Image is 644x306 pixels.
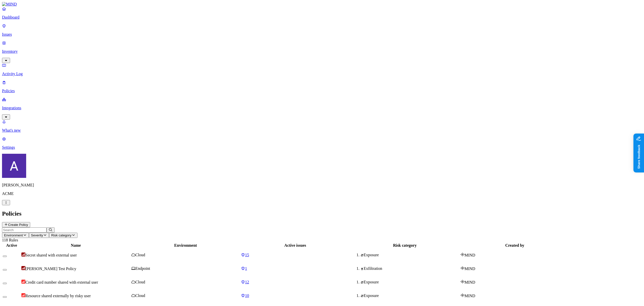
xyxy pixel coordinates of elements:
[25,253,77,257] span: Secret shared with external user
[2,106,642,110] p: Integrations
[245,280,249,284] span: 12
[25,280,98,284] span: Credit card number shared with external user
[2,154,26,178] img: Avigail Bronznick
[25,294,91,298] span: Resource shared externally by risky user
[460,252,465,257] img: mind-logo-icon
[245,293,249,298] span: 10
[51,233,71,237] span: Risk category
[460,243,570,248] div: Created by
[135,253,145,257] span: Cloud
[460,280,465,284] img: mind-logo-icon
[360,253,459,257] div: Exposure
[2,32,642,37] p: Issues
[2,63,642,76] a: Activity Log
[245,253,249,257] span: 15
[2,15,642,20] p: Dashboard
[2,89,642,93] p: Policies
[135,293,145,298] span: Cloud
[4,233,23,237] span: Environment
[2,145,642,150] p: Settings
[2,128,642,133] p: What's new
[21,293,25,297] img: severity-high
[2,191,642,196] p: ACME
[460,266,465,270] img: mind-logo-icon
[2,24,642,37] a: Issues
[25,267,76,271] span: [PERSON_NAME] Test Policy
[2,97,642,119] a: Integrations
[2,210,642,217] h2: Policies
[2,41,642,62] a: Inventory
[465,253,475,257] span: MIND
[2,80,642,93] a: Policies
[241,280,349,284] a: 12
[241,293,349,298] a: 10
[2,222,30,227] button: Create Policy
[131,243,240,248] div: Environment
[2,238,18,242] span: 118 Rules
[350,243,459,248] div: Risk category
[633,134,644,173] iframe: Marker.io feedback button
[31,233,43,237] span: Severity
[2,2,17,7] img: MIND
[2,137,642,150] a: Settings
[360,280,459,284] div: Exposure
[21,243,130,248] div: Name
[241,266,349,271] a: 1
[245,266,247,271] span: 1
[2,227,47,233] input: Search
[241,253,349,257] a: 15
[2,120,642,133] a: What's new
[21,280,25,284] img: severity-high
[465,267,475,271] span: MIND
[21,266,25,270] img: severity-critical
[360,266,459,271] div: Exfiltration
[135,280,145,284] span: Cloud
[241,243,349,248] div: Active issues
[460,293,465,297] img: mind-logo-icon
[135,266,150,271] span: Endpoint
[2,7,642,20] a: Dashboard
[360,293,459,298] div: Exposure
[465,294,475,298] span: MIND
[2,2,642,7] a: MIND
[2,72,642,76] p: Activity Log
[2,49,642,54] p: Inventory
[3,243,20,248] div: Active
[465,280,475,284] span: MIND
[2,183,642,187] p: [PERSON_NAME]
[21,252,25,257] img: severity-critical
